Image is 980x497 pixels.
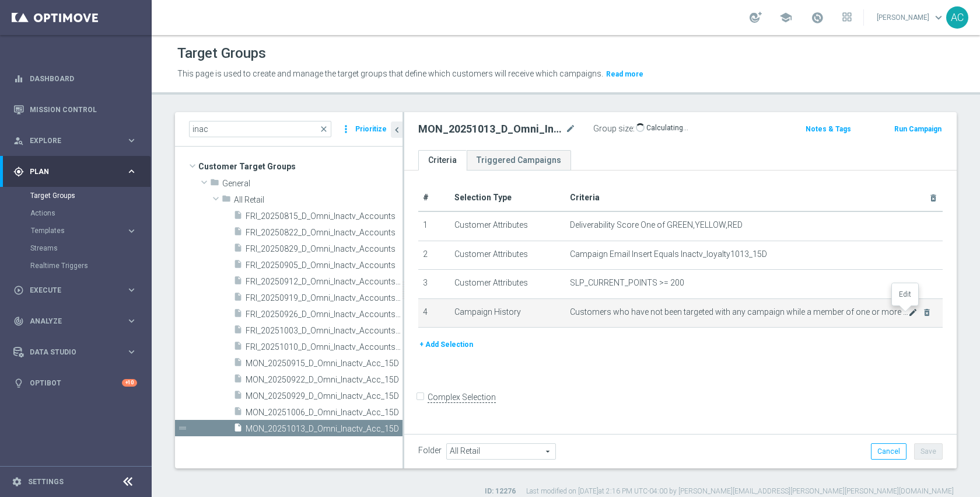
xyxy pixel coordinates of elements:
i: gps_fixed [13,166,24,177]
a: Actions [30,208,121,218]
i: person_search [13,135,24,146]
td: 4 [418,298,450,328]
button: Prioritize [353,121,388,137]
i: mode_edit [908,308,918,317]
i: insert_drive_file [233,423,243,436]
i: insert_drive_file [233,292,243,305]
button: Read more [605,68,645,81]
label: ID: 12276 [485,486,516,496]
div: Data Studio [13,347,126,357]
span: Data Studio [30,349,126,356]
button: track_changes Analyze keyboard_arrow_right [13,317,138,326]
span: FRI_20250912_D_Omni_Inactv_Accounts_45D [246,277,402,287]
span: Execute [30,287,126,294]
div: Streams [30,239,150,257]
td: Customer Attributes [450,211,565,241]
td: 2 [418,241,450,270]
h2: MON_20251013_D_Omni_Inactv_Acc_15D [418,122,563,136]
div: Optibot [13,367,137,398]
i: delete_forever [929,193,938,203]
div: Analyze [13,316,126,326]
button: Notes & Tags [804,123,852,135]
span: MON_20250929_D_Omni_Inactv_Acc_15D [246,391,402,401]
span: Customer Target Groups [198,158,402,175]
div: Realtime Triggers [30,257,150,274]
label: Folder [418,446,442,456]
button: Run Campaign [893,123,943,135]
button: + Add Selection [418,338,474,351]
div: Execute [13,285,126,296]
a: Settings [28,478,64,485]
i: equalizer [13,74,24,84]
div: Templates keyboard_arrow_right [30,226,138,235]
i: insert_drive_file [233,259,243,273]
span: keyboard_arrow_down [932,11,945,24]
span: Explore [30,137,126,144]
i: keyboard_arrow_right [126,346,137,357]
i: keyboard_arrow_right [126,135,137,146]
a: Mission Control [30,94,137,125]
span: FRI_20251003_D_Omni_Inactv_Accounts_45D [246,326,402,336]
div: Target Groups [30,187,150,204]
div: Templates [31,227,126,234]
span: SLP_CURRENT_POINTS >= 200 [570,278,684,288]
i: track_changes [13,316,24,326]
div: Plan [13,166,126,177]
p: Calculating… [646,123,688,133]
label: Complex Selection [428,392,496,403]
i: insert_drive_file [233,374,243,387]
td: 3 [418,270,450,299]
span: This page is used to create and manage the target groups that define which customers will receive... [177,69,603,78]
i: delete_forever [922,308,932,317]
td: 1 [418,211,450,241]
span: Criteria [570,193,600,202]
span: school [779,11,792,24]
button: equalizer Dashboard [13,74,138,84]
label: : [633,124,635,134]
div: Explore [13,135,126,146]
th: Selection Type [450,185,565,211]
td: Customer Attributes [450,270,565,299]
i: insert_drive_file [233,227,243,240]
span: Campaign Email Insert Equals Inactv_loyalty1013_15D [570,249,767,259]
span: FRI_20250926_D_Omni_Inactv_Accounts_45D [246,310,402,319]
a: [PERSON_NAME]keyboard_arrow_down [876,9,946,26]
div: AC [946,6,968,29]
button: Mission Control [13,105,138,114]
span: FRI_20250905_D_Omni_Inactv_Accounts [246,260,402,270]
a: Realtime Triggers [30,261,121,270]
i: keyboard_arrow_right [126,284,137,296]
button: person_search Explore keyboard_arrow_right [13,136,138,145]
a: Streams [30,244,121,253]
span: Deliverability Score One of GREEN,YELLOW,RED [570,220,743,230]
span: MON_20250915_D_Omni_Inactv_Acc_15D [246,359,402,369]
button: Data Studio keyboard_arrow_right [13,347,138,357]
span: FRI_20251010_D_Omni_Inactv_Accounts_45D [246,342,402,352]
i: play_circle_outline [13,285,24,296]
i: insert_drive_file [233,406,243,420]
i: insert_drive_file [233,243,243,256]
i: mode_edit [565,122,576,136]
span: Templates [31,227,114,234]
i: insert_drive_file [233,276,243,289]
label: Group size [593,124,633,134]
a: Optibot [30,367,122,398]
button: gps_fixed Plan keyboard_arrow_right [13,167,138,176]
span: MON_20251006_D_Omni_Inactv_Acc_15D [246,408,402,418]
div: Mission Control [13,94,137,125]
i: insert_drive_file [233,341,243,354]
i: insert_drive_file [233,308,243,322]
i: keyboard_arrow_right [126,225,137,237]
button: Save [914,443,943,460]
span: Plan [30,168,126,175]
button: play_circle_outline Execute keyboard_arrow_right [13,286,138,295]
span: Analyze [30,318,126,325]
span: FRI_20250815_D_Omni_Inactv_Accounts [246,211,402,221]
i: folder [222,194,231,207]
span: General [222,179,402,189]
